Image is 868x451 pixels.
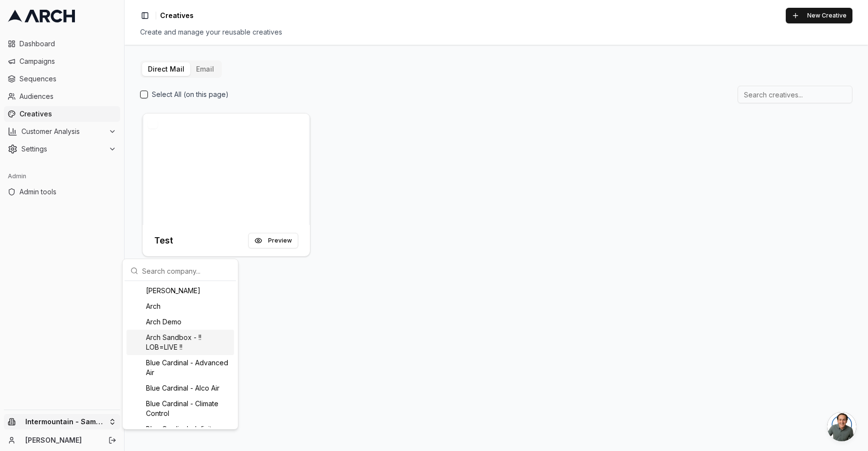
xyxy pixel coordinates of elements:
[127,355,234,380] div: Blue Cardinal - Advanced Air
[127,421,234,447] div: Blue Cardinal - Infinity [US_STATE] Air
[127,299,234,314] div: Arch
[127,330,234,355] div: Arch Sandbox - !! LOB=LIVE !!
[127,396,234,421] div: Blue Cardinal - Climate Control
[142,261,230,281] input: Search company...
[127,314,234,330] div: Arch Demo
[125,281,236,427] div: Suggestions
[127,283,234,299] div: [PERSON_NAME]
[127,380,234,396] div: Blue Cardinal - Alco Air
